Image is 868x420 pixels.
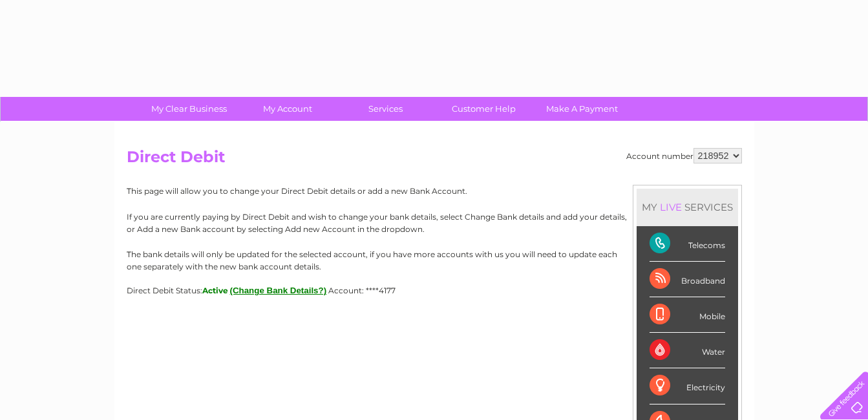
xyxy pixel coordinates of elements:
p: The bank details will only be updated for the selected account, if you have more accounts with us... [127,248,742,273]
div: Electricity [650,368,725,404]
div: Account number [626,148,742,163]
div: LIVE [657,201,684,213]
div: MY SERVICES [637,189,738,226]
a: Services [332,97,439,121]
a: Customer Help [430,97,537,121]
span: Active [202,286,228,295]
a: Make A Payment [529,97,635,121]
p: This page will allow you to change your Direct Debit details or add a new Bank Account. [127,185,742,197]
h2: Direct Debit [127,148,742,173]
a: My Clear Business [136,97,242,121]
div: Mobile [650,297,725,333]
div: Water [650,333,725,368]
div: Direct Debit Status: [127,286,742,295]
div: Telecoms [650,226,725,262]
p: If you are currently paying by Direct Debit and wish to change your bank details, select Change B... [127,211,742,235]
a: My Account [234,97,341,121]
button: (Change Bank Details?) [230,286,327,295]
div: Broadband [650,262,725,297]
